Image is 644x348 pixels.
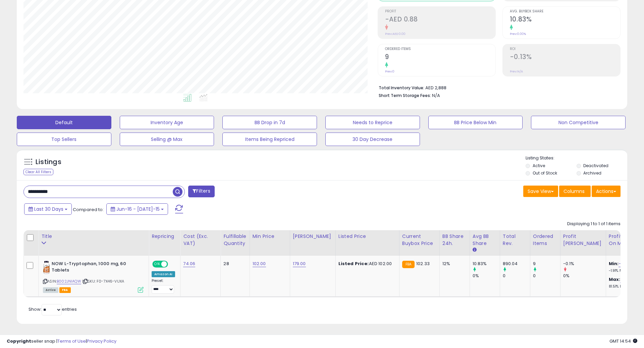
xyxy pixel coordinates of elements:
[533,163,545,168] label: Active
[620,276,631,283] a: 35.41
[385,10,495,13] span: Profit
[510,53,620,62] h2: -0.13%
[583,163,608,168] label: Deactivated
[442,261,465,267] div: 12%
[385,47,495,51] span: Ordered Items
[609,338,637,344] span: 2025-08-15 14:54 GMT
[379,83,615,91] li: AED 2,888
[17,116,111,129] button: Default
[223,233,247,247] div: Fulfillable Quantity
[120,116,214,129] button: Inventory Age
[167,261,178,267] span: OFF
[609,260,619,267] b: Min:
[222,133,317,146] button: Items Being Repriced
[23,169,53,175] div: Clear All Filters
[563,188,585,195] span: Columns
[503,233,527,247] div: Total Rev.
[473,261,500,267] div: 10.83%
[510,47,620,51] span: ROI
[503,261,530,267] div: 890.04
[473,247,477,253] small: Avg BB Share.
[533,261,560,267] div: 9
[385,53,495,62] h2: 9
[473,233,497,247] div: Avg BB Share
[510,69,523,73] small: Prev: N/A
[183,233,218,247] div: Cost (Exc. VAT)
[223,261,244,267] div: 28
[531,116,626,129] button: Non Competitive
[183,260,195,267] a: 74.06
[43,287,58,293] span: All listings currently available for purchase on Amazon
[43,261,50,274] img: 414DWI-lwPL._SL40_.jpg
[59,287,71,293] span: FBA
[106,203,168,215] button: Jun-16 - [DATE]-15
[473,273,500,279] div: 0%
[29,306,77,312] span: Show: entries
[57,279,81,284] a: B002JNIAQW
[338,260,369,267] b: Listed Price:
[510,10,620,13] span: Avg. Buybox Share
[559,186,591,197] button: Columns
[385,15,495,24] h2: -AED 0.88
[402,261,415,268] small: FBA
[24,203,72,215] button: Last 30 Days
[563,273,606,279] div: 0%
[385,32,406,36] small: Prev: AED 0.00
[188,186,214,197] button: Filters
[379,93,431,98] b: Short Term Storage Fees:
[563,233,603,247] div: Profit [PERSON_NAME]
[533,233,557,247] div: Ordered Items
[619,260,629,267] a: -1.46
[442,233,467,247] div: BB Share 24h.
[567,221,621,227] div: Displaying 1 to 1 of 1 items
[338,233,396,240] div: Listed Price
[432,92,440,99] span: N/A
[338,261,394,267] div: AED 102.00
[152,233,177,240] div: Repricing
[222,116,317,129] button: BB Drop in 7d
[152,279,175,294] div: Preset:
[533,170,557,176] label: Out of Stock
[563,261,606,267] div: -0.1%
[52,261,133,275] b: NOW L-Tryptophan, 1000 mg, 60 Tablets
[385,69,394,73] small: Prev: 0
[609,276,621,283] b: Max:
[325,133,420,146] button: 30 Day Decrease
[510,32,526,36] small: Prev: 0.00%
[583,170,601,176] label: Archived
[17,133,111,146] button: Top Sellers
[416,260,430,267] span: 102.33
[293,260,306,267] a: 179.00
[43,261,144,292] div: ASIN:
[526,155,627,161] p: Listing States:
[41,233,146,240] div: Title
[153,261,161,267] span: ON
[402,233,437,247] div: Current Buybox Price
[120,133,214,146] button: Selling @ Max
[428,116,523,129] button: BB Price Below Min
[379,85,424,91] b: Total Inventory Value:
[253,260,266,267] a: 102.00
[523,186,558,197] button: Save View
[7,338,31,344] strong: Copyright
[592,186,621,197] button: Actions
[152,271,175,277] div: Amazon AI
[510,15,620,24] h2: 10.83%
[57,338,86,344] a: Terms of Use
[253,233,287,240] div: Min Price
[503,273,530,279] div: 0
[533,273,560,279] div: 0
[34,206,63,212] span: Last 30 Days
[36,157,61,167] h5: Listings
[82,279,124,284] span: | SKU: F0-7X46-VUXA
[7,338,116,345] div: seller snap | |
[73,206,104,213] span: Compared to:
[116,206,160,212] span: Jun-16 - [DATE]-15
[87,338,116,344] a: Privacy Policy
[325,116,420,129] button: Needs to Reprice
[293,233,333,240] div: [PERSON_NAME]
